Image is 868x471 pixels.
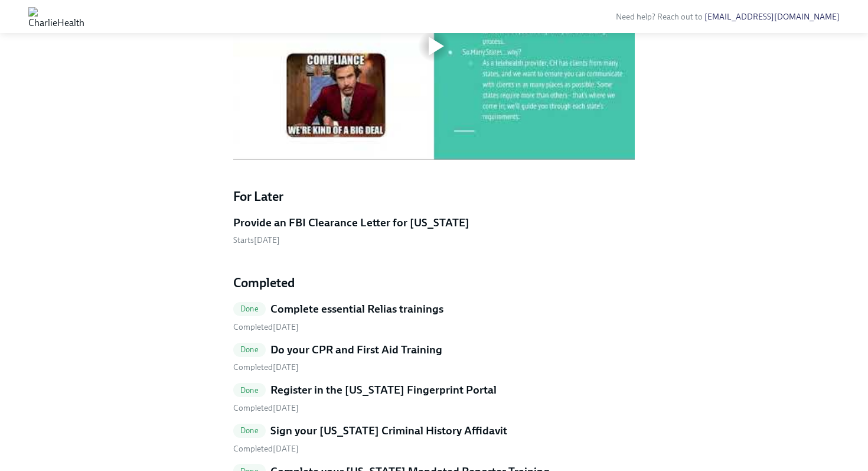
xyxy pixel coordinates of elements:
span: Friday, September 26th 2025, 2:39 pm [233,403,299,413]
span: Done [233,426,266,435]
span: Monday, October 6th 2025, 9:00 am [233,235,280,245]
h5: Provide an FBI Clearance Letter for [US_STATE] [233,215,469,230]
h5: Sign your [US_STATE] Criminal History Affidavit [270,423,507,438]
h5: Do your CPR and First Aid Training [270,342,442,358]
h4: Completed [233,274,635,292]
a: DoneDo your CPR and First Aid Training Completed[DATE] [233,342,635,373]
span: Done [233,386,266,395]
span: Need help? Reach out to [616,12,840,22]
a: DoneRegister in the [US_STATE] Fingerprint Portal Completed[DATE] [233,382,635,414]
a: DoneComplete essential Relias trainings Completed[DATE] [233,301,635,333]
span: Friday, September 26th 2025, 2:12 pm [233,444,299,454]
a: Provide an FBI Clearance Letter for [US_STATE]Starts[DATE] [233,215,635,246]
a: DoneSign your [US_STATE] Criminal History Affidavit Completed[DATE] [233,423,635,454]
h5: Complete essential Relias trainings [270,301,443,317]
span: Friday, September 26th 2025, 2:11 pm [233,322,299,332]
a: [EMAIL_ADDRESS][DOMAIN_NAME] [704,12,840,22]
img: CharlieHealth [28,7,84,26]
h5: Register in the [US_STATE] Fingerprint Portal [270,382,497,398]
span: Friday, September 26th 2025, 2:11 pm [233,362,299,372]
span: Done [233,345,266,354]
h4: For Later [233,188,635,206]
span: Done [233,304,266,313]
